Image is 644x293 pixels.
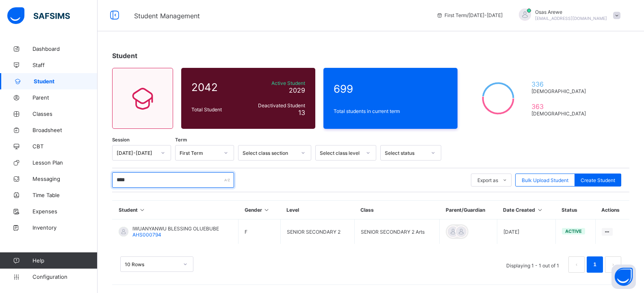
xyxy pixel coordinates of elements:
span: Staff [33,62,98,68]
span: Student [112,52,137,60]
button: prev page [568,256,585,273]
span: Dashboard [33,46,98,52]
div: Total Student [189,104,245,115]
span: Active Student [247,80,305,86]
span: Configuration [33,273,97,280]
span: AHS000794 [132,232,161,238]
i: Sort in Ascending Order [139,207,146,213]
span: [DEMOGRAPHIC_DATA] [531,88,590,94]
div: [DATE]-[DATE] [117,150,156,156]
div: Select class level [320,150,361,156]
th: Gender [239,201,281,219]
li: 下一页 [605,256,621,273]
span: Messaging [33,176,98,182]
span: Session [112,137,130,143]
span: Export as [477,177,498,183]
span: Deactivated Student [247,102,305,109]
span: Parent [33,94,98,101]
td: [DATE] [497,219,555,244]
span: Broadsheet [33,127,98,133]
span: [EMAIL_ADDRESS][DOMAIN_NAME] [535,16,607,21]
th: Class [354,201,440,219]
span: session/term information [436,12,503,18]
span: 13 [298,109,305,117]
th: Student [113,201,239,219]
span: Help [33,257,97,264]
button: next page [605,256,621,273]
li: Displaying 1 - 1 out of 1 [500,256,565,273]
span: CBT [33,143,98,150]
span: Create Student [581,177,615,183]
th: Date Created [497,201,555,219]
span: Classes [33,111,98,117]
td: SENIOR SECONDARY 2 Arts [354,219,440,244]
th: Parent/Guardian [440,201,497,219]
span: active [565,228,582,234]
li: 上一页 [568,256,585,273]
span: Student Management [134,12,200,20]
span: [DEMOGRAPHIC_DATA] [531,111,590,117]
span: Student [34,78,98,85]
span: 2029 [289,86,305,94]
div: Select status [385,150,426,156]
li: 1 [587,256,603,273]
span: Bulk Upload Student [522,177,568,183]
span: Term [175,137,187,143]
td: SENIOR SECONDARY 2 [280,219,354,244]
span: Expenses [33,208,98,215]
td: F [239,219,281,244]
i: Sort in Ascending Order [536,207,543,213]
a: 1 [591,259,598,270]
div: Select class section [243,150,296,156]
span: 699 [334,82,447,95]
span: Osas Arewe [535,9,607,15]
th: Level [280,201,354,219]
div: First Term [180,150,219,156]
img: safsims [7,7,70,24]
span: 363 [531,102,590,111]
div: OsasArewe [511,9,624,22]
span: IWUANYANWU BLESSING OLUEBUBE [132,226,219,232]
span: Total students in current term [334,108,447,114]
span: 336 [531,80,590,88]
div: 10 Rows [125,261,178,267]
span: Lesson Plan [33,159,98,166]
th: Status [555,201,595,219]
i: Sort in Ascending Order [263,207,270,213]
span: Inventory [33,224,98,231]
span: 2042 [191,81,243,93]
button: Open asap [611,265,636,289]
span: Time Table [33,192,98,198]
th: Actions [595,201,629,219]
